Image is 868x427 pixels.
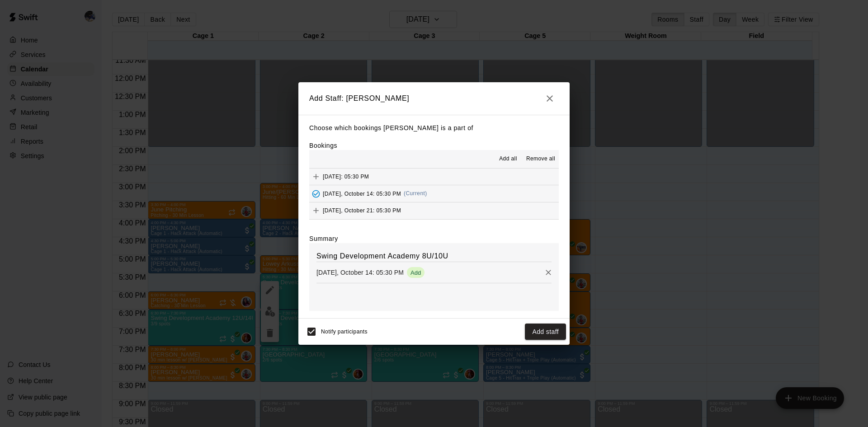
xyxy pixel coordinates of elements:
[526,155,555,164] span: Remove all
[525,324,566,340] button: Add staff
[523,152,559,166] button: Remove all
[321,328,368,335] span: Notify participants
[309,142,337,149] label: Bookings
[309,173,323,180] span: Add
[309,169,559,185] button: Add[DATE]: 05:30 PM
[309,187,323,201] button: Added - Collect Payment
[499,155,517,164] span: Add all
[323,207,401,214] span: [DATE], October 21: 05:30 PM
[316,268,404,277] p: [DATE], October 14: 05:30 PM
[309,202,559,219] button: Add[DATE], October 21: 05:30 PM
[309,185,559,202] button: Added - Collect Payment[DATE], October 14: 05:30 PM(Current)
[309,207,323,214] span: Add
[407,269,425,276] span: Add
[404,190,427,197] span: (Current)
[323,174,369,180] span: [DATE]: 05:30 PM
[309,122,559,134] p: Choose which bookings [PERSON_NAME] is a part of
[323,190,401,197] span: [DATE], October 14: 05:30 PM
[309,234,338,243] label: Summary
[494,152,523,166] button: Add all
[316,250,552,262] h6: Swing Development Academy 8U/10U
[298,82,570,115] h2: Add Staff: [PERSON_NAME]
[542,266,555,279] button: Remove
